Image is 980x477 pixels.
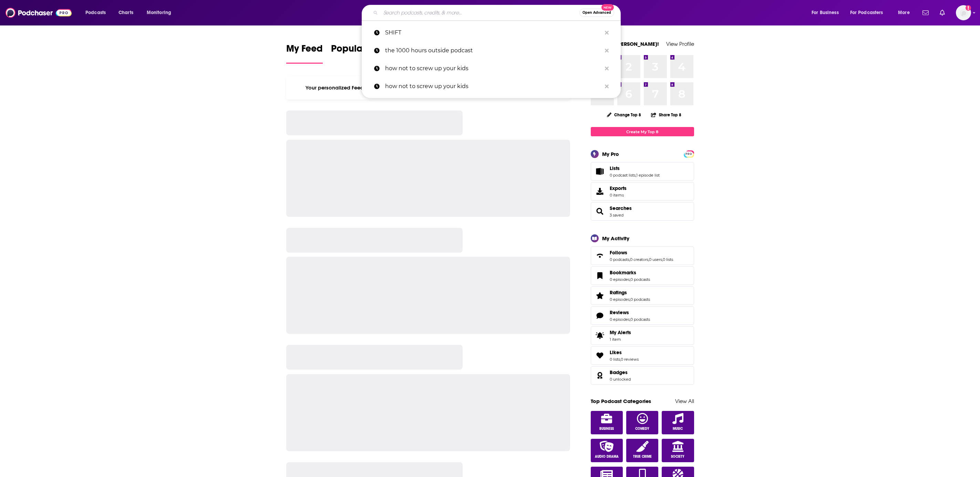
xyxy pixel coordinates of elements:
[85,8,106,18] span: Podcasts
[621,357,639,362] a: 0 reviews
[663,257,673,262] a: 0 lists
[610,165,660,171] a: Lists
[591,246,694,265] span: Follows
[593,291,607,300] a: Ratings
[610,205,632,211] span: Searches
[579,9,614,17] button: Open AdvancedNew
[898,8,910,18] span: More
[593,167,607,176] a: Lists
[610,257,629,262] a: 0 podcasts
[591,306,694,325] span: Reviews
[114,7,137,18] a: Charts
[610,337,631,342] span: 1 item
[385,77,601,95] p: how not to screw up your kids
[629,257,630,262] span: ,
[850,8,883,18] span: For Podcasters
[630,297,630,302] span: ,
[648,257,649,262] span: ,
[593,206,607,216] a: Searches
[610,250,673,256] a: Follows
[591,366,694,385] span: Badges
[956,5,971,20] button: Show profile menu
[630,277,630,282] span: ,
[620,357,621,362] span: ,
[6,6,72,19] img: Podchaser - Follow, Share and Rate Podcasts
[651,108,682,121] button: Share Top 8
[610,173,636,178] a: 0 podcast lists
[591,286,694,305] span: Ratings
[591,182,694,201] a: Exports
[610,377,631,382] a: 0 unlocked
[662,439,694,462] a: Society
[591,326,694,345] a: My Alerts
[675,398,694,404] a: View All
[591,127,694,136] a: Create My Top 8
[593,187,607,196] span: Exports
[142,7,180,18] button: open menu
[685,151,693,156] a: PRO
[582,11,611,14] span: Open Advanced
[673,427,683,431] span: Music
[593,311,607,320] a: Reviews
[286,76,570,99] div: Your personalized Feed is curated based on the Podcasts, Creators, Users, and Lists that you Follow.
[610,289,650,296] a: Ratings
[937,7,948,19] a: Show notifications dropdown
[593,371,607,380] a: Badges
[591,202,694,221] span: Searches
[920,7,931,19] a: Show notifications dropdown
[599,427,614,431] span: Business
[81,7,115,18] button: open menu
[610,297,630,302] a: 0 episodes
[602,151,619,157] div: My Pro
[593,351,607,360] a: Likes
[591,41,659,47] a: Welcome [PERSON_NAME]!
[610,329,631,336] span: My Alerts
[812,8,839,18] span: For Business
[362,24,621,42] a: SHIFT
[956,5,971,20] img: User Profile
[601,4,614,11] span: New
[630,317,650,322] a: 0 podcasts
[662,257,663,262] span: ,
[610,317,630,322] a: 0 episodes
[362,60,621,77] a: how not to screw up your kids
[331,43,390,59] span: Popular Feed
[385,60,601,77] p: how not to screw up your kids
[626,411,659,434] a: Comedy
[593,271,607,280] a: Bookmarks
[362,42,621,60] a: the 1000 hours outside podcast
[591,346,694,365] span: Likes
[591,398,651,404] a: Top Podcast Categories
[286,43,323,64] a: My Feed
[610,193,627,198] span: 0 items
[593,331,607,340] span: My Alerts
[362,77,621,95] a: how not to screw up your kids
[385,24,601,42] p: SHIFT
[956,5,971,20] span: Logged in as WE_Broadcast
[626,439,659,462] a: True Crime
[118,8,133,18] span: Charts
[610,349,639,356] a: Likes
[685,151,693,157] span: PRO
[649,257,662,262] a: 0 users
[966,5,971,11] svg: Add a profile image
[635,427,649,431] span: Comedy
[630,277,650,282] a: 0 podcasts
[331,43,390,64] a: Popular Feed
[636,173,636,178] span: ,
[602,235,629,242] div: My Activity
[610,277,630,282] a: 0 episodes
[630,297,650,302] a: 0 podcasts
[846,7,893,18] button: open menu
[662,411,694,434] a: Music
[630,317,630,322] span: ,
[610,309,650,316] a: Reviews
[893,7,918,18] button: open menu
[610,185,627,191] span: Exports
[286,43,323,59] span: My Feed
[603,110,646,119] button: Change Top 8
[610,250,627,256] span: Follows
[595,455,619,459] span: Audio Drama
